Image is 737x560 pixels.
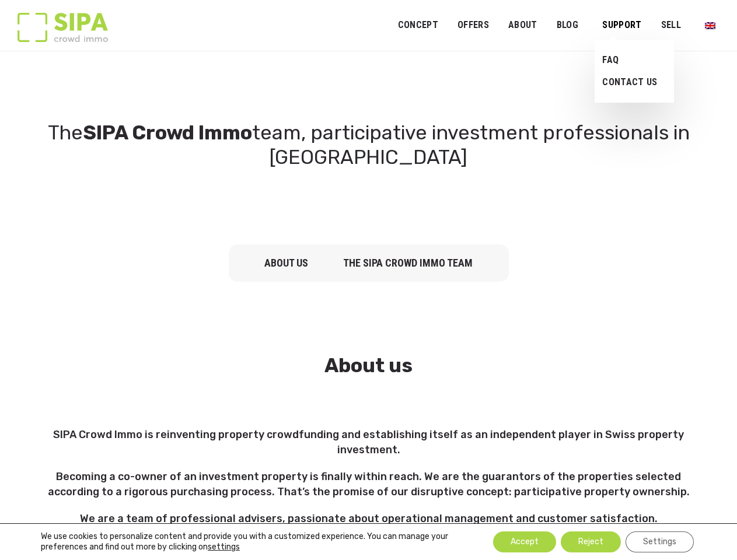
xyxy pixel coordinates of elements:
[390,12,446,38] a: Concept
[36,121,701,170] h1: The team, participative investment professionals in [GEOGRAPHIC_DATA]
[705,22,715,29] img: English
[501,12,545,38] a: ABOUT
[18,13,108,42] img: Logo
[264,257,308,269] a: about us
[324,353,413,377] strong: About us
[549,12,586,38] a: Blog
[697,14,723,36] a: Switch to
[43,427,694,457] p: SIPA Crowd Immo is reinventing property crowdfunding and establishing itself as an independent pl...
[41,531,469,552] p: We use cookies to personalize content and provide you with a customized experience. You can manag...
[450,12,497,38] a: OFFERS
[561,531,621,552] button: Reject
[208,542,240,552] button: settings
[626,531,694,552] button: Settings
[595,12,649,38] a: Support
[595,71,665,93] a: Contact Us
[43,511,694,526] p: We are a team of professional advisers, passionate about operational management and customer sati...
[83,121,252,145] strong: SIPA Crowd Immo
[493,531,556,552] button: Accept
[343,257,473,269] a: The SIPA Crowd Immo team
[43,469,694,499] p: Becoming a co-owner of an investment property is finally within reach. We are the guarantors of t...
[653,12,689,38] a: Sell
[398,10,719,40] nav: Primary menu
[595,49,665,71] a: FAQ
